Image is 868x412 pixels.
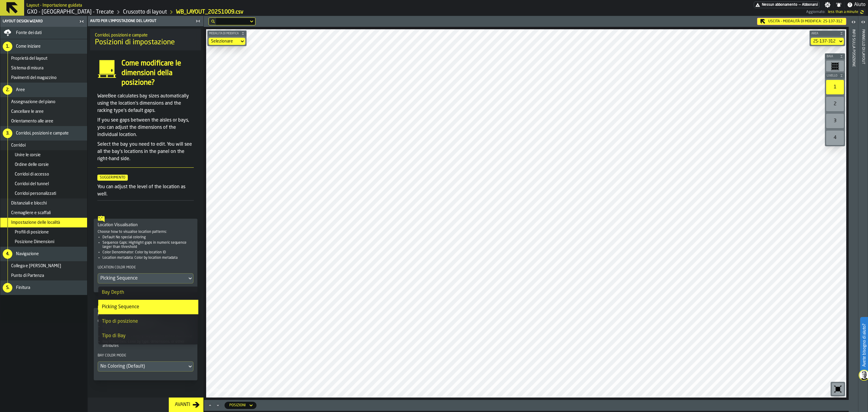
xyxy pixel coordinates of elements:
[0,237,87,247] li: menu Posizione Dimensioni
[0,218,87,227] li: menu Impostazione delle località
[16,131,69,136] span: Corridoi, posizioni e campate
[98,300,198,314] li: dropdown-item
[757,18,846,25] div: Uscita - Modalità di Modifica:
[844,1,868,8] label: button-toggle-Aiuto
[826,97,844,111] div: 2
[16,30,42,35] span: Fonte dei dati
[27,2,82,8] h2: Sub Title
[11,119,53,124] span: Orientamento alle aree
[0,150,87,160] li: menu Unire le corsie
[833,384,843,394] svg: Azzeramento dello zoom e della posizione
[826,74,838,78] span: Livello
[826,131,844,145] div: 4
[754,2,819,8] a: link-to-/wh/i/7274009e-5361-4e21-8e36-7045ee840609/pricing/
[859,17,867,28] label: button-toggle-Aperto
[754,2,819,8] div: Abbonamento al menu
[858,8,866,16] label: button-toggle-undefined
[825,53,845,59] button: button-
[826,114,844,128] div: 3
[169,398,203,412] button: button-Avanti
[0,179,87,189] li: menu Corridoi del tunnel
[98,285,198,300] li: dropdown-item
[833,2,844,8] label: button-toggle-Notifiche
[854,1,866,8] span: Aiuto
[0,198,87,208] li: menu Distanziali e blocchi
[90,29,201,50] div: title-Posizioni di impostazione
[98,312,193,317] h3: Bay Layer Visualisation
[762,3,797,7] span: Nessun abbonamento
[3,85,12,95] div: 2.
[825,96,845,113] div: button-toolbar-undefined
[229,403,246,407] div: DropdownMenuValue-locations
[102,256,193,260] li: Location metadata: Color by location metadata
[98,223,193,227] h3: Location Visualisation
[176,9,244,15] a: link-to-/wh/i/7274009e-5361-4e21-8e36-7045ee840609/import/layout/e22534bc-a287-4c9b-a03a-8ec68a09...
[3,42,12,51] div: 1.
[15,162,49,167] span: Ordine delle corsie
[15,191,56,196] span: Corridoi personalizzati
[77,18,86,25] label: button-toggle-Chiudimi
[15,153,41,157] span: Unire le corsie
[27,8,417,16] nav: Breadcrumb
[0,73,87,83] li: menu Pavimenti del magazzino
[3,283,12,293] div: 5.
[861,318,867,373] label: Avete bisogno di aiuto?
[825,79,845,96] div: button-toolbar-undefined
[0,97,87,107] li: menu Assegnazione del piano
[102,250,193,255] li: Color Denominator: Color by location ID
[98,319,193,323] p: Choose how to visualise bay patterns:
[0,39,87,54] li: menu Come iniziare
[0,116,87,126] li: menu Orientamento alle aree
[100,363,185,370] div: DropdownMenuValue-default
[11,201,47,206] span: Distanziali e blocchi
[98,329,198,343] li: dropdown-item
[799,3,801,7] span: —
[102,318,195,325] div: Tipo di posizione
[123,9,167,15] a: link-to-/wh/i/7274009e-5361-4e21-8e36-7045ee840609/designer
[826,55,838,58] span: Baia
[15,172,49,177] span: Corridoi di accesso
[97,183,194,198] p: You can adjust the level of the location as well.
[858,16,868,412] header: Pannello di layout
[11,273,44,278] span: Punto di Partenza
[0,16,87,27] header: Layout Design Wizard
[826,80,844,94] div: 1
[15,182,49,186] span: Corridoi del tunnel
[98,353,193,360] div: Bay Color Mode
[98,265,193,284] div: Location Color ModeDropdownMenuValue-picking-sequence
[15,230,49,235] span: Profili di posizione
[861,28,865,410] div: Pannello di layout
[102,332,195,340] div: Tipo di Bay
[209,38,245,45] div: DropdownMenuValue-none
[0,280,87,295] li: menu Finitura
[211,39,237,44] div: DropdownMenuValue-none
[822,2,833,8] label: button-toggle-Impostazioni
[98,230,193,234] p: Choose how to visualise location patterns:
[93,59,199,88] div: input-question-Come modificare le dimensioni della posizione?
[11,100,55,104] span: Assegnazione del piano
[102,289,195,296] div: Bay Depth
[825,113,845,129] div: button-toolbar-undefined
[194,17,202,25] label: button-toggle-Chiudimi
[813,39,835,44] div: DropdownMenuValue-2S-137-312
[89,19,194,23] div: Aiuto per l'impostazione del layout
[102,241,193,249] li: Sequence Gaps: Highlight gaps in numeric sequence larger than threshold
[102,235,193,239] li: Default No special coloring
[16,87,25,92] span: Aree
[0,227,87,237] li: menu Profili di posizione
[823,19,842,24] span: 2S-137-312
[97,141,194,163] p: Select the bay you need to edit. You will see all the bay's locations in the panel on the right-h...
[810,32,838,35] span: Area
[98,265,193,272] div: Location Color Mode
[0,63,87,73] li: menu Sistema di misura
[97,117,194,138] p: If you see gaps between the aisles or bays, you can adjust the dimensions of the individual locat...
[102,303,195,311] div: Picking Sequence
[0,141,87,150] li: menu Corridoi
[97,175,128,181] span: Suggerimento
[0,189,87,198] li: menu Corridoi personalizzati
[214,402,222,408] button: Minimize
[100,275,185,282] div: DropdownMenuValue-picking-sequence
[825,129,845,146] div: button-toolbar-undefined
[849,17,858,28] label: button-toggle-Aperto
[206,402,214,408] button: Maximize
